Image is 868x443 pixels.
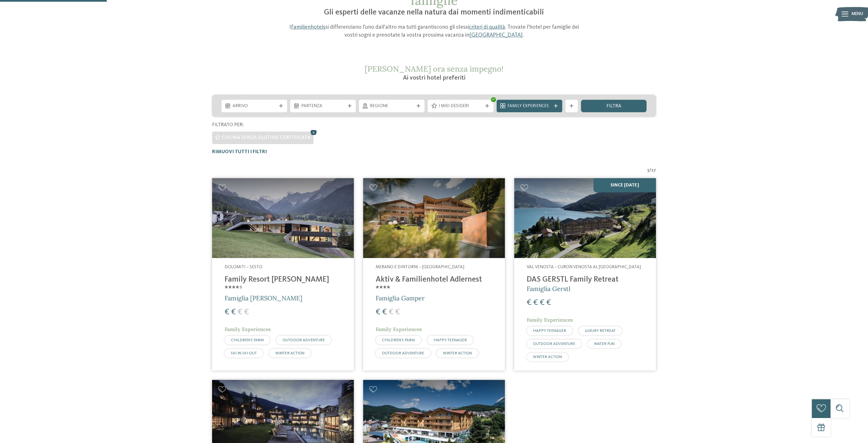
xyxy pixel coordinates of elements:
img: Cercate un hotel per famiglie? Qui troverete solo i migliori! [514,178,656,258]
span: 27 [651,167,656,174]
span: filtra [606,104,621,109]
span: Rimuovi tutti i filtri [212,149,267,154]
span: Cucina senza glutine certificata [222,135,310,140]
h4: DAS GERSTL Family Retreat [527,275,643,284]
span: € [395,308,400,316]
span: Dolomiti – Sesto [225,265,262,269]
span: Arrivo [232,103,276,109]
span: WINTER ACTION [275,351,304,355]
span: I miei desideri [439,103,482,109]
span: € [238,308,242,316]
span: CHILDREN’S FARM [382,338,415,342]
span: € [540,299,545,307]
a: Familienhotels [291,24,325,30]
p: I si differenziano l’uno dall’altro ma tutti garantiscono gli stessi . Trovate l’hotel per famigl... [286,24,583,39]
span: Ai vostri hotel preferiti [403,75,465,81]
span: Regione [370,103,414,109]
span: Famiglia Gamper [376,294,425,302]
span: WINTER ACTION [533,355,562,359]
span: WATER FUN [594,342,614,346]
span: € [225,308,229,316]
img: Family Resort Rainer ****ˢ [212,178,354,258]
span: CHILDREN’S FARM [231,338,264,342]
span: Gli esperti delle vacanze nella natura dai momenti indimenticabili [324,9,544,16]
a: [GEOGRAPHIC_DATA] [469,32,522,38]
a: Cercate un hotel per famiglie? Qui troverete solo i migliori! SINCE [DATE] Val Venosta – Curon Ve... [514,178,656,371]
span: HAPPY TEENAGER [434,338,467,342]
span: € [231,308,236,316]
span: WINTER ACTION [443,351,472,355]
span: OUTDOOR ADVENTURE [533,342,575,346]
span: € [546,299,551,307]
span: € [533,299,538,307]
a: Cercate un hotel per famiglie? Qui troverete solo i migliori! Dolomiti – Sesto Family Resort [PER... [212,178,354,371]
h4: Family Resort [PERSON_NAME] ****ˢ [225,275,341,294]
span: Val Venosta – Curon Venosta al [GEOGRAPHIC_DATA] [527,265,641,269]
span: € [382,308,387,316]
span: HAPPY TEENAGER [533,329,566,333]
span: OUTDOOR ADVENTURE [382,351,424,355]
span: [PERSON_NAME] ora senza impegno! [365,64,503,74]
span: 5 [647,167,649,174]
span: Famiglia Gerstl [527,285,570,293]
img: Aktiv & Familienhotel Adlernest **** [363,178,505,258]
h4: Aktiv & Familienhotel Adlernest **** [376,275,492,294]
a: criteri di qualità [468,24,505,30]
span: / [649,167,651,174]
span: LUXURY RETREAT [585,329,616,333]
span: € [389,308,394,316]
span: SKI-IN SKI-OUT [231,351,257,355]
span: Family Experiences [527,317,573,323]
span: Filtrato per: [212,122,244,127]
span: Partenza [301,103,345,109]
span: Merano e dintorni – [GEOGRAPHIC_DATA] [376,265,464,269]
span: Family Experiences [507,103,551,109]
span: Family Experiences [376,326,422,332]
span: Famiglia [PERSON_NAME] [225,294,302,302]
span: € [244,308,249,316]
span: € [376,308,380,316]
span: € [527,299,532,307]
a: Cercate un hotel per famiglie? Qui troverete solo i migliori! Merano e dintorni – [GEOGRAPHIC_DAT... [363,178,505,371]
span: Family Experiences [225,326,271,332]
span: OUTDOOR ADVENTURE [283,338,325,342]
